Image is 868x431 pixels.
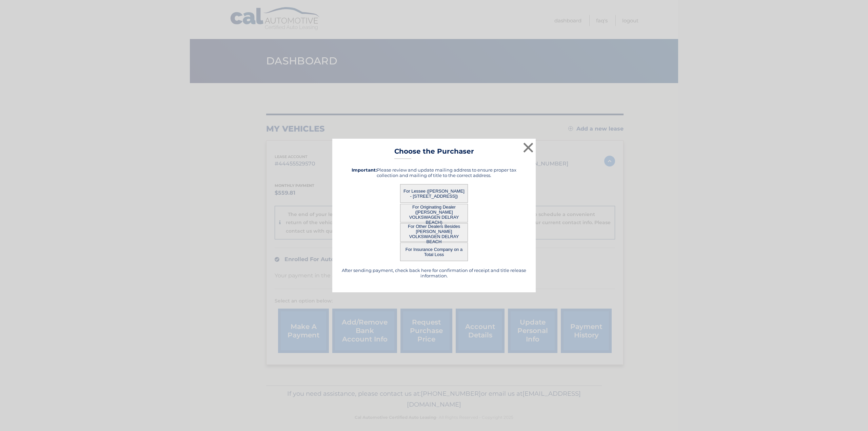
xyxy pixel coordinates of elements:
[521,141,535,154] button: ×
[400,204,468,222] button: For Originating Dealer ([PERSON_NAME] VOLKSWAGEN DELRAY BEACH)
[341,268,527,278] h5: After sending payment, check back here for confirmation of receipt and title release information.
[400,223,468,242] button: For Other Dealers Besides [PERSON_NAME] VOLKSWAGEN DELRAY BEACH
[400,184,468,203] button: For Lessee ([PERSON_NAME] - [STREET_ADDRESS])
[341,167,527,178] h5: Please review and update mailing address to ensure proper tax collection and mailing of title to ...
[352,167,377,173] strong: Important:
[394,147,474,159] h3: Choose the Purchaser
[400,242,468,261] button: For Insurance Company on a Total Loss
